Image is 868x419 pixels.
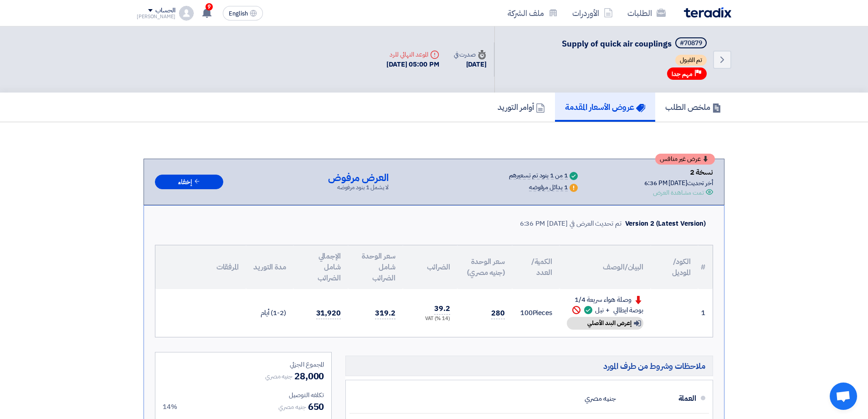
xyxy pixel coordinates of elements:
[403,245,457,289] th: الضرائب
[294,369,324,383] span: 28,000
[565,2,620,24] a: الأوردرات
[675,55,707,66] span: تم القبول
[205,3,213,10] span: 9
[830,383,857,410] a: دردشة مفتوحة
[375,308,395,319] span: 319.2
[223,6,263,21] button: English
[698,245,713,289] th: #
[684,7,731,18] img: Teradix logo
[454,59,487,70] div: [DATE]
[155,245,246,289] th: المرفقات
[512,245,560,289] th: الكمية/العدد
[386,50,439,59] div: الموعد النهائي للرد
[328,172,389,183] span: العرض مرفوض
[491,308,505,319] span: 280
[655,93,731,122] a: ملخص الطلب
[529,184,568,191] div: 1 بدائل مرفوضه
[500,2,565,24] a: ملف الشركة
[625,218,706,229] div: Version 2 (Latest Version)
[163,360,324,369] div: المجموع الجزئي
[155,7,175,15] div: الحساب
[698,289,713,337] td: 1
[567,317,643,330] div: إعرض البند الأصلي
[512,289,560,337] td: Pieces
[246,289,293,337] td: (1-2) أيام
[660,156,701,162] span: عرض غير منافس
[137,14,175,19] div: [PERSON_NAME]
[179,6,194,21] img: profile_test.png
[560,245,651,289] th: البيان/الوصف
[520,308,533,318] span: 100
[623,388,696,409] div: العملة
[163,390,324,400] div: تكلفه التوصيل
[585,390,616,407] div: جنيه مصري
[565,102,645,112] h5: عروض الأسعار المقدمة
[410,315,450,323] div: (14 %) VAT
[651,245,698,289] th: الكود/الموديل
[644,166,713,178] div: نسخة 2
[672,70,693,78] span: مهم جدا
[337,183,389,192] div: لا يشمل 1 بنود مرفوضه
[278,402,306,412] span: جنيه مصري
[348,245,403,289] th: سعر الوحدة شامل الضرائب
[163,402,177,412] div: 14%
[665,102,721,112] h5: ملخص الطلب
[520,218,621,229] div: تم تحديث العرض في [DATE] 6:36 PM
[498,102,545,112] h5: أوامر التوريد
[345,356,713,376] h5: ملاحظات وشروط من طرف المورد
[562,37,709,50] h5: Supply of quick air couplings
[567,295,643,315] div: وصلة هواء سريعة 1/4 بوصة ايطالي + نبل
[488,93,555,122] a: أوامر التوريد
[316,308,341,319] span: 31,920
[229,10,248,17] span: English
[509,172,568,180] div: 1 من 1 بنود تم تسعيرهم
[680,40,702,47] div: #70879
[434,303,450,315] span: 39.2
[293,245,348,289] th: الإجمالي شامل الضرائب
[562,37,672,50] span: Supply of quick air couplings
[653,188,704,197] div: تمت مشاهدة العرض
[555,93,655,122] a: عروض الأسعار المقدمة
[644,178,713,188] div: أخر تحديث [DATE] 6:36 PM
[308,400,324,414] span: 650
[246,245,293,289] th: مدة التوريد
[454,50,487,59] div: صدرت في
[457,245,512,289] th: سعر الوحدة (جنيه مصري)
[386,59,439,70] div: [DATE] 05:00 PM
[265,372,293,381] span: جنيه مصري
[620,2,673,24] a: الطلبات
[155,175,223,190] button: إخفاء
